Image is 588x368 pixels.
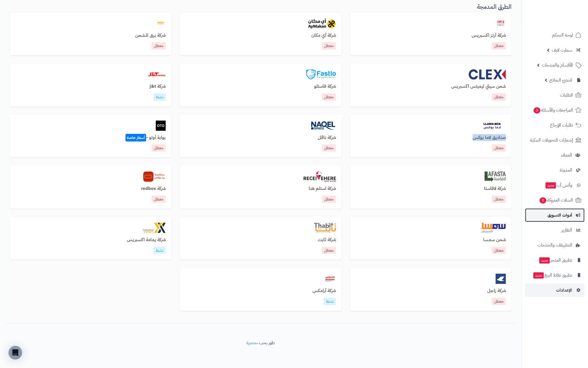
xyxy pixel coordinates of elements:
[10,13,171,55] a: barqشركة برق للشحنمعطل
[525,28,585,42] a: لوحة التحكم
[525,208,585,222] a: أدوات التسويق
[314,223,336,233] img: thabit
[539,196,573,204] span: السلات المتروكة
[16,135,166,140] h3: بوابة أوتو -
[560,91,573,99] span: الطلبات
[539,256,572,264] span: تطبيق المتجر
[16,186,166,191] h3: شركة redbox
[10,166,171,209] a: redboxشركة redboxمعطل
[546,182,556,189] span: جديد
[539,257,550,264] span: جديد
[492,298,506,305] p: معطل
[324,274,336,284] img: aramex
[492,196,506,203] p: معطل
[154,247,166,254] p: نشط
[143,172,166,182] img: redbox
[310,121,336,131] img: naqel
[180,166,341,209] a: aymakanشركة استلم هنامعطل
[492,42,506,50] p: معطل
[350,268,512,311] a: zajelشركة زاجلمعطل
[322,196,336,203] p: معطل
[180,217,341,260] a: thabitشركة ثابتمعطل
[525,268,585,282] a: تطبيق نقاط البيعجديد
[525,223,585,237] a: التقارير
[496,18,506,29] img: artzexpress
[492,144,506,152] p: معطل
[8,346,22,360] div: Open Intercom Messenger
[322,42,336,50] p: معطل
[156,121,166,131] img: oto
[525,133,585,147] a: إشعارات التحويلات البنكية
[324,298,336,305] p: نشط
[496,274,506,284] img: zajel
[16,238,166,243] h3: شركة يمامة اكسبريس
[152,42,166,50] p: معطل
[10,217,171,260] a: yamamahexpressشركة يمامة اكسبريسنشط
[525,253,585,267] a: تطبيق المتجرجديد
[186,288,336,294] h3: شركة أرامكس
[350,64,512,106] a: clexشحن سيتي ليميتس اكسبريسمعطل
[492,247,506,254] p: معطل
[350,115,512,158] a: llamaboxصناديق لاما بوكسمعطل
[534,107,540,114] span: 3
[148,69,166,80] img: jt
[350,217,512,260] a: smsaشحن سمسامعطل
[525,163,585,177] a: المدونة
[10,115,171,158] a: otoبوابة أوتو -أسعار خاصةمعطل
[322,144,336,152] p: معطل
[479,121,506,131] img: llamabox
[356,186,506,191] h3: شركة لافاستا
[525,88,585,102] a: الطلبات
[492,93,506,101] p: معطل
[550,121,573,129] span: طلبات الإرجاع
[561,226,572,234] span: التقارير
[549,76,572,84] span: مُنشئ النماذج
[247,339,257,346] a: متجرة
[549,15,583,27] img: logo-2.png
[560,166,572,174] span: المدونة
[186,135,336,140] h3: شركة ناقل
[525,148,585,162] a: العملاء
[322,93,336,101] p: معطل
[540,197,546,204] span: 0
[533,106,573,114] span: المراجعات والأسئلة
[530,136,573,144] span: إشعارات التحويلات البنكية
[350,166,512,209] a: lafastaشركة لافاستامعطل
[10,4,512,10] h3: الطرق المدمجة
[552,46,572,54] span: سمارت لايف
[322,247,336,254] p: معطل
[180,115,341,158] a: naqelشركة ناقلمعطل
[152,196,166,203] p: معطل
[485,172,506,182] img: lafasta
[152,144,166,152] p: معطل
[180,268,341,311] a: aramexشركة أرامكسنشط
[154,93,166,101] p: نشط
[10,64,171,106] a: jtشركة j&tنشط
[180,64,341,106] a: fastloشركة فاستلومعطل
[186,186,336,191] h3: شركة استلم هنا
[16,33,166,38] h3: شركة برق للشحن
[125,134,146,142] span: أسعار خاصة
[186,84,336,89] h3: شركة فاستلو
[480,223,506,233] img: smsa
[542,61,573,69] span: الأقسام والمنتجات
[525,238,585,252] a: التطبيقات والخدمات
[356,135,506,140] h3: صناديق لاما بوكس
[525,283,585,297] a: الإعدادات
[552,31,573,39] span: لوحة التحكم
[155,18,166,29] img: barq
[180,13,341,55] a: aymakanشركة أي مكانمعطل
[545,181,572,189] span: وآتس آب
[533,272,544,279] span: جديد
[350,13,512,55] a: artzexpressشركة أرتز اكسبريسمعطل
[525,103,585,117] a: المراجعات والأسئلة3
[308,18,336,29] img: aymakan
[547,211,572,219] span: أدوات التسويق
[469,69,506,80] img: clex
[533,271,572,279] span: تطبيق نقاط البيع
[16,84,166,89] h3: شركة j&t
[186,238,336,243] h3: شركة ثابت
[142,223,166,233] img: yamamahexpress
[525,178,585,192] a: وآتس آبجديد
[356,238,506,243] h3: شحن سمسا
